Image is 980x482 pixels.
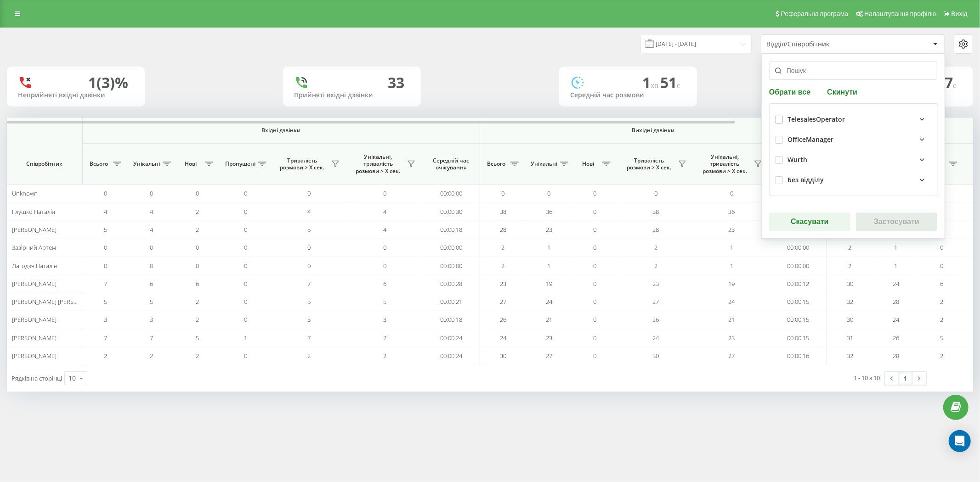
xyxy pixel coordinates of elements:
[770,347,827,365] td: 00:00:16
[104,207,108,216] span: 4
[500,297,506,306] span: 27
[653,334,659,342] span: 24
[307,315,311,324] span: 3
[196,189,199,197] span: 0
[949,430,971,452] div: Open Intercom Messenger
[104,262,108,270] span: 0
[307,243,311,252] span: 0
[196,280,199,288] span: 6
[653,352,659,360] span: 30
[677,80,680,90] span: c
[847,334,853,342] span: 31
[594,297,597,306] span: 0
[104,352,108,360] span: 2
[730,262,733,270] span: 1
[500,207,506,216] span: 38
[847,315,853,324] span: 30
[12,280,57,288] span: [PERSON_NAME]
[150,262,153,270] span: 0
[594,262,597,270] span: 0
[388,74,404,91] div: 33
[307,189,311,197] span: 0
[383,280,386,288] span: 6
[383,262,386,270] span: 0
[654,262,657,270] span: 2
[849,262,852,270] span: 2
[150,297,153,306] span: 5
[196,315,199,324] span: 2
[546,207,552,216] span: 36
[196,243,199,252] span: 0
[150,352,153,360] span: 2
[729,225,735,234] span: 23
[150,225,153,234] span: 4
[383,243,386,252] span: 0
[729,280,735,288] span: 19
[940,334,944,342] span: 5
[500,352,506,360] span: 30
[502,262,505,270] span: 2
[653,225,659,234] span: 28
[653,297,659,306] span: 27
[770,257,827,275] td: 00:00:00
[244,334,248,342] span: 1
[824,87,860,96] button: Скинути
[546,352,552,360] span: 27
[244,262,248,270] span: 0
[12,243,56,252] span: Зазірний Артем
[730,243,733,252] span: 1
[787,136,833,144] div: OfficeManager
[940,243,944,252] span: 0
[502,189,505,197] span: 0
[653,207,659,216] span: 38
[150,280,153,288] span: 6
[787,156,807,164] div: Wurth
[864,10,936,17] span: Налаштування профілю
[383,189,386,197] span: 0
[307,225,311,234] span: 5
[383,225,386,234] span: 4
[307,297,311,306] span: 5
[895,243,898,252] span: 1
[307,262,311,270] span: 0
[940,352,944,360] span: 2
[133,160,160,168] span: Унікальні
[244,207,248,216] span: 0
[854,373,880,382] div: 1 - 10 з 10
[769,213,850,231] button: Скасувати
[893,280,899,288] span: 24
[623,157,675,171] span: Тривалість розмови > Х сек.
[244,243,248,252] span: 0
[383,352,386,360] span: 2
[893,297,899,306] span: 28
[500,225,506,234] span: 28
[196,352,199,360] span: 2
[787,116,845,123] div: TelesalesOperator
[12,352,57,360] span: [PERSON_NAME]
[766,40,876,48] div: Відділ/Співробітник
[660,73,680,92] span: 51
[307,207,311,216] span: 4
[179,160,202,168] span: Нові
[787,176,824,184] div: Без відділу
[893,352,899,360] span: 28
[500,280,506,288] span: 23
[150,243,153,252] span: 0
[847,280,853,288] span: 30
[770,239,827,257] td: 00:00:00
[953,80,957,90] span: c
[430,157,473,171] span: Середній час очікування
[940,315,944,324] span: 2
[383,207,386,216] span: 4
[546,280,552,288] span: 19
[244,189,248,197] span: 0
[485,160,508,168] span: Всього
[87,160,110,168] span: Всього
[150,334,153,342] span: 7
[729,207,735,216] span: 36
[150,189,153,197] span: 0
[548,243,551,252] span: 1
[654,189,657,197] span: 0
[276,157,329,171] span: Тривалість розмови > Х сек.
[594,207,597,216] span: 0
